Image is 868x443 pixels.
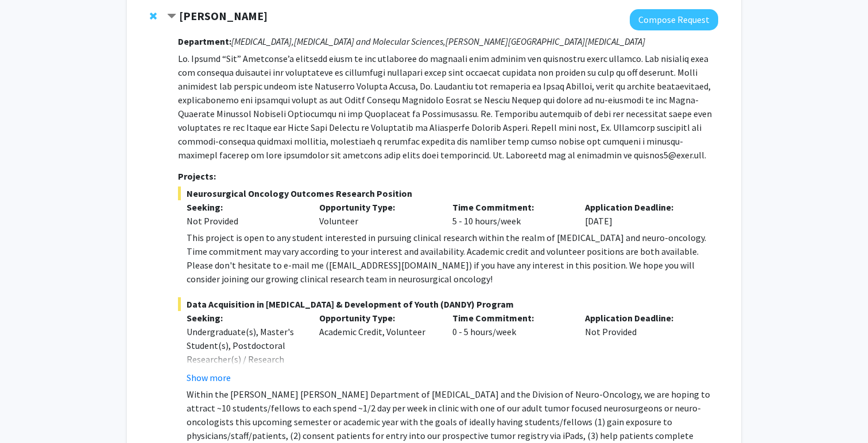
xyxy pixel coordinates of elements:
p: Lo. Ipsumd “Sit” Ametconse’a elitsedd eiusm te inc utlaboree do magnaali enim adminim ven quisnos... [178,52,718,162]
i: [MEDICAL_DATA] and Molecular Sciences, [294,36,445,47]
div: Not Provided [576,311,710,384]
p: Time Commitment: [452,200,568,214]
button: Show more [187,371,231,384]
div: 0 - 5 hours/week [444,311,577,384]
i: [PERSON_NAME][GEOGRAPHIC_DATA][MEDICAL_DATA] [445,36,645,47]
i: [MEDICAL_DATA], [231,36,294,47]
strong: [PERSON_NAME] [179,9,268,23]
p: Application Deadline: [585,200,701,214]
span: Contract Raj Mukherjee Bookmark [167,12,176,21]
p: Application Deadline: [585,311,701,325]
div: This project is open to any student interested in pursuing clinical research within the realm of ... [187,231,718,286]
span: Neurosurgical Oncology Outcomes Research Position [178,186,718,200]
div: Undergraduate(s), Master's Student(s), Postdoctoral Researcher(s) / Research Staff, Medical Resid... [187,325,303,394]
p: Time Commitment: [452,311,568,325]
strong: Projects: [178,170,216,182]
div: 5 - 10 hours/week [444,200,577,228]
div: Academic Credit, Volunteer [311,311,444,384]
p: Opportunity Type: [319,200,435,214]
iframe: Chat [9,391,49,434]
span: Remove Raj Mukherjee from bookmarks [150,11,157,21]
p: Opportunity Type: [319,311,435,325]
span: Data Acquisition in [MEDICAL_DATA] & Development of Youth (DANDY) Program [178,297,718,311]
div: [DATE] [576,200,710,228]
p: Seeking: [187,200,303,214]
p: Seeking: [187,311,303,325]
div: Not Provided [187,214,303,228]
strong: Department: [178,36,231,47]
button: Compose Request to Raj Mukherjee [630,9,718,30]
div: Volunteer [311,200,444,228]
